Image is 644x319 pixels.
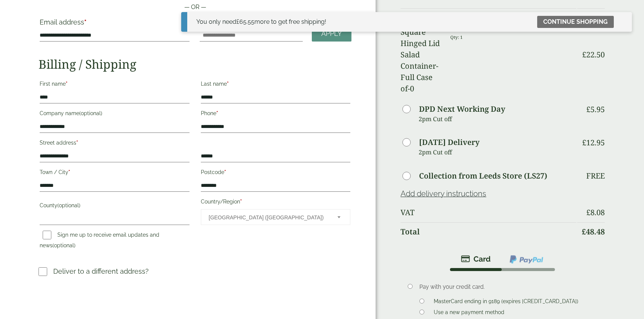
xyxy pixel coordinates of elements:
label: Town / City [40,167,189,180]
p: Deliver to a different address? [53,266,149,276]
label: Street address [40,137,189,150]
p: — OR — [39,3,351,12]
div: You only need more to get free shipping! [196,17,326,26]
span: (optional) [52,242,75,248]
img: stripe.png [461,254,491,264]
input: Sign me up to receive email updates and news(optional) [43,231,51,239]
a: Add delivery instructions [401,189,486,198]
span: United Kingdom (UK) [209,210,327,225]
bdi: 5.95 [586,104,605,114]
label: Collection from Leeds Store (LS27) [419,172,547,180]
span: £ [586,207,590,217]
label: Sign me up to receive email updates and news [40,232,159,251]
p: 2pm Cut off [419,146,576,158]
span: £ [586,104,590,114]
span: Country/Region [201,209,350,225]
label: Use a new payment method [431,309,507,317]
label: DPD Next Working Day [419,105,505,113]
label: Last name [201,79,350,91]
img: ppcp-gateway.png [509,254,544,264]
span: 65.55 [236,18,254,25]
bdi: 8.08 [586,207,605,217]
label: MasterCard ending in 9189 (expires [CREDIT_CARD_DATA]) [431,298,581,307]
th: VAT [401,203,576,222]
bdi: 22.50 [582,49,605,60]
p: Free [586,171,605,180]
th: Total [401,222,576,241]
span: £ [582,137,586,148]
span: (optional) [57,202,80,208]
bdi: 12.95 [582,137,605,148]
label: Postcode [201,167,350,180]
abbr: required [84,18,86,26]
abbr: required [227,81,229,87]
abbr: required [68,169,70,175]
label: Country/Region [201,196,350,209]
abbr: required [240,199,242,205]
p: Pay with your credit card. [419,283,594,291]
label: Phone [201,108,350,121]
label: County [40,200,189,213]
a: Continue shopping [537,16,614,28]
abbr: required [76,140,78,146]
label: Company name [40,108,189,121]
span: £ [582,227,586,237]
label: First name [40,79,189,91]
abbr: required [224,169,226,175]
abbr: required [216,110,218,116]
p: 2pm Cut off [419,113,576,125]
label: Email address [40,19,189,29]
abbr: required [66,81,68,87]
img: 500ml Square Hinged Lid Salad Container-Full Case of-0 [401,15,441,94]
h2: Billing / Shipping [39,57,351,71]
label: [DATE] Delivery [419,139,479,146]
span: £ [582,49,586,60]
span: (optional) [79,110,102,116]
span: £ [236,18,239,25]
bdi: 48.48 [582,227,605,237]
